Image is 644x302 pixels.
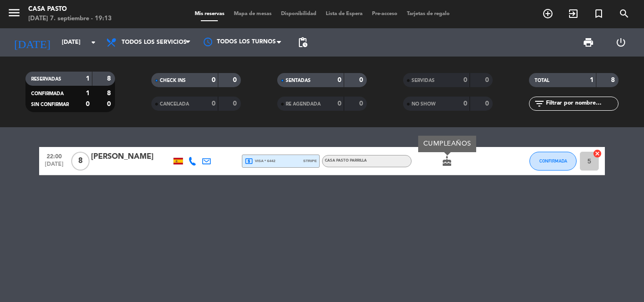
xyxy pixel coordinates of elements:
input: Filtrar por nombre... [545,98,618,109]
span: stripe [303,158,317,164]
strong: 0 [233,77,239,83]
strong: 0 [338,100,341,107]
span: SIN CONFIRMAR [31,102,69,107]
span: [DATE] [42,161,66,172]
span: RE AGENDADA [286,102,321,106]
i: search [619,8,630,19]
strong: 0 [233,100,239,107]
button: CONFIRMADA [529,152,577,171]
span: CASA PASTO PARRILLA [325,159,367,163]
span: TOTAL [535,78,549,83]
strong: 1 [590,77,594,83]
span: NO SHOW [412,102,436,106]
i: local_atm [245,157,253,165]
span: visa * 6442 [245,157,275,165]
span: 8 [71,152,90,171]
strong: 8 [611,77,617,83]
strong: 0 [86,101,90,107]
strong: 0 [107,101,113,107]
i: add_circle_outline [542,8,553,19]
span: Disponibilidad [276,11,321,16]
span: RESERVADAS [31,77,61,82]
i: filter_list [534,98,545,109]
span: Mis reservas [190,11,229,16]
strong: 0 [338,77,341,83]
i: cancel [593,149,602,158]
span: Pre-acceso [367,11,402,16]
button: menu [7,6,21,23]
strong: 8 [107,90,113,97]
strong: 0 [212,77,215,83]
span: 22:00 [42,150,66,161]
span: CANCELADA [160,102,189,106]
span: CONFIRMADA [31,91,64,96]
span: Lista de Espera [321,11,367,16]
strong: 0 [485,77,491,83]
strong: 1 [86,75,90,82]
i: [DATE] [7,32,57,53]
span: CONFIRMADA [539,158,567,163]
span: SENTADAS [286,78,311,83]
strong: 8 [107,75,113,82]
strong: 0 [359,100,365,107]
strong: 0 [485,100,491,107]
strong: 0 [359,77,365,83]
i: cake [441,155,453,167]
strong: 0 [463,100,467,107]
span: print [583,37,594,48]
div: [DATE] 7. septiembre - 19:13 [28,14,112,24]
div: Casa Pasto [28,5,112,14]
i: power_settings_new [615,37,627,48]
div: LOG OUT [604,28,637,57]
span: Todos los servicios [122,39,187,46]
i: arrow_drop_down [88,37,99,48]
strong: 0 [463,77,467,83]
span: SERVIDAS [412,78,435,83]
span: Mapa de mesas [229,11,276,16]
i: menu [7,6,21,20]
span: pending_actions [297,37,308,48]
div: CUMPLEAÑOS [418,136,476,152]
strong: 1 [86,90,90,97]
span: CHECK INS [160,78,186,83]
span: Tarjetas de regalo [402,11,454,16]
strong: 0 [212,100,215,107]
i: turned_in_not [593,8,604,19]
i: exit_to_app [568,8,579,19]
div: [PERSON_NAME] [91,151,171,163]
